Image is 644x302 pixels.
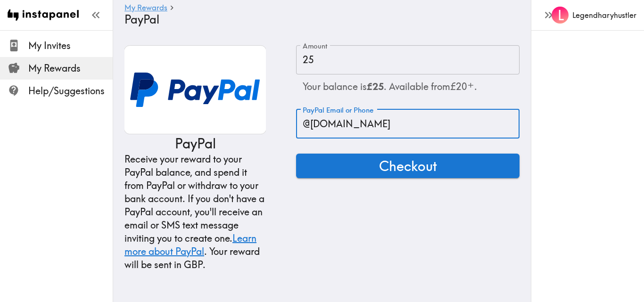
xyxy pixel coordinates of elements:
[124,13,512,26] h4: PayPal
[28,84,113,98] span: Help/Suggestions
[28,62,113,75] span: My Rewards
[124,153,266,271] div: Receive your reward to your PayPal balance, and spend it from PayPal or withdraw to your bank acc...
[558,7,564,24] span: L
[303,41,328,51] label: Amount
[124,45,266,134] img: PayPal
[367,81,384,92] b: £25
[175,134,216,153] p: PayPal
[28,39,113,52] span: My Invites
[303,105,373,115] label: PayPal Email or Phone
[467,79,474,95] span: ⁺
[572,10,636,20] h6: Legendharyhustler
[296,154,520,178] button: Checkout
[124,4,167,13] a: My Rewards
[303,81,477,92] span: Your balance is . Available from £20 .
[379,156,437,175] span: Checkout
